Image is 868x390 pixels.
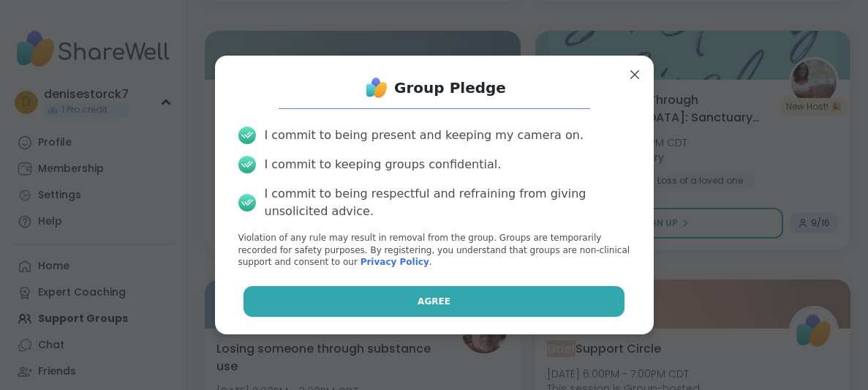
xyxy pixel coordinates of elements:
[361,257,429,267] a: Privacy Policy
[238,232,630,269] p: Violation of any rule may result in removal from the group. Groups are temporarily recorded for s...
[418,295,450,308] span: Agree
[265,185,630,220] div: I commit to being respectful and refraining from giving unsolicited advice.
[362,73,391,102] img: ShareWell Logo
[265,156,502,173] div: I commit to keeping groups confidential.
[244,286,624,317] button: Agree
[394,78,506,98] h1: Group Pledge
[265,127,584,144] div: I commit to being present and keeping my camera on.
